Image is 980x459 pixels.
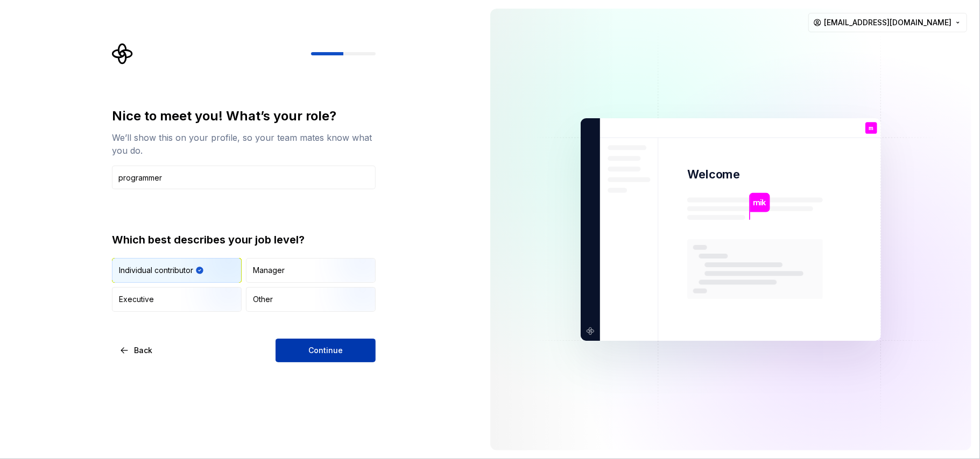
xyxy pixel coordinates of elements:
[869,125,874,131] p: m
[276,339,376,362] button: Continue
[112,43,133,64] svg: Supernova Logo
[112,166,376,189] input: Job title
[753,197,766,209] p: mik
[824,17,951,28] span: [EMAIL_ADDRESS][DOMAIN_NAME]
[687,167,740,182] p: Welcome
[134,345,152,356] span: Back
[253,294,273,305] div: Other
[112,339,161,362] button: Back
[253,265,285,276] div: Manager
[308,345,343,356] span: Continue
[808,13,967,32] button: [EMAIL_ADDRESS][DOMAIN_NAME]
[119,294,154,305] div: Executive
[112,232,376,247] div: Which best describes your job level?
[112,131,376,157] div: We’ll show this on your profile, so your team mates know what you do.
[119,265,193,276] div: Individual contributor
[112,107,376,125] div: Nice to meet you! What’s your role?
